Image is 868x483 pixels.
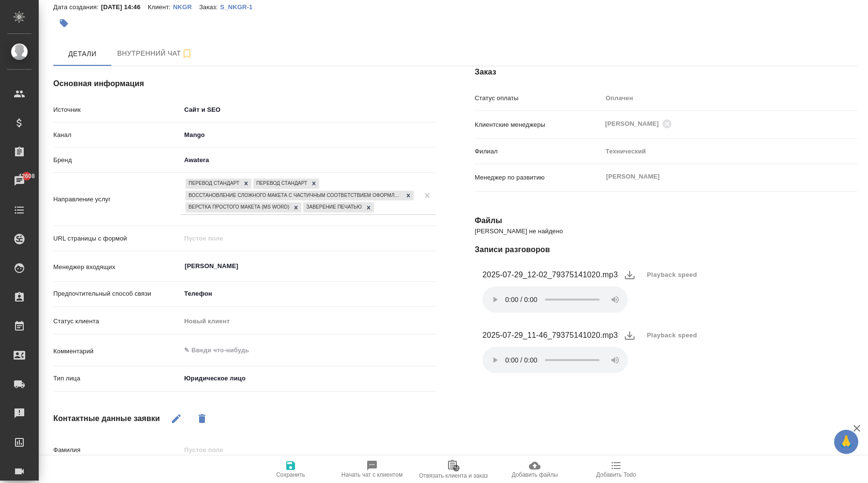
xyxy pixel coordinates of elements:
span: Playback speed [647,270,697,280]
div: Перевод Стандарт [186,179,241,189]
div: Оплачен [602,90,857,106]
button: download [618,324,641,347]
h4: Основная информация [53,78,436,90]
button: Playback [641,325,703,346]
audio: Ваш браузер не поддерживает элемент . [482,287,628,313]
button: Добавить Todo [575,456,657,483]
p: [PERSON_NAME] не найдено [475,226,857,236]
a: NKGR [173,2,199,11]
figcaption: 2025-07-29_11-46_79375141020.mp3 [482,330,618,341]
button: Добавить тэг [53,13,75,34]
p: [DATE] 14:46 [101,3,148,11]
audio: Ваш браузер не поддерживает элемент . [482,347,628,373]
p: Менеджер по развитию [475,173,602,182]
p: NKGR [173,3,199,11]
p: Дата создания: [53,3,101,11]
div: Восстановление сложного макета с частичным соответствием оформлению оригинала [186,191,403,201]
span: Playback speed [647,331,697,340]
p: Бренд [53,155,181,165]
p: Направление услуг [53,195,181,204]
input: Пустое поле [181,231,436,245]
div: Заверение печатью [303,202,363,212]
span: Внутренний чат [117,47,193,60]
p: Статус оплаты [475,93,602,103]
span: Добавить файлы [511,471,558,478]
button: Отвязать клиента и заказ [413,456,494,483]
button: Удалить [190,407,214,430]
h4: Файлы [475,215,857,226]
p: Клиент: [148,3,173,11]
span: 42608 [13,171,41,181]
p: URL страницы с формой [53,234,181,243]
div: Новый клиент [181,313,436,330]
span: Детали [59,48,106,60]
div: Mango [181,127,436,143]
p: Предпочтительный способ связи [53,289,181,299]
span: Отвязать клиента и заказ [419,472,488,479]
p: Менеджер входящих [53,262,181,272]
button: Playback [641,264,703,286]
span: Сохранить [276,471,305,478]
button: Сохранить [250,456,331,483]
div: Перевод Стандарт [253,179,309,189]
p: Заказ: [199,3,220,11]
p: Канал [53,130,181,140]
button: Редактировать [165,407,188,430]
p: Источник [53,105,181,115]
div: Сайт и SEO [181,102,436,118]
figcaption: 2025-07-29_12-02_79375141020.mp3 [482,269,618,281]
h4: Записи разговоров [475,244,857,256]
h4: Контактные данные заявки [53,413,160,424]
span: Начать чат с клиентом [341,471,403,478]
p: Филиал [475,147,602,156]
span: 🙏 [838,432,854,452]
div: Юридическое лицо [181,370,351,387]
div: Awatera [181,152,436,168]
p: Тип лица [53,374,181,383]
div: Телефон [181,286,436,302]
input: Пустое поле [181,443,436,457]
button: download [618,263,641,287]
p: Статус клиента [53,317,181,326]
div: Технический [602,143,857,160]
p: Комментарий [53,347,181,356]
p: S_NKGR-1 [220,3,260,11]
button: Добавить файлы [494,456,575,483]
p: Клиентские менеджеры [475,120,602,130]
h4: Заказ [475,66,857,78]
div: Верстка простого макета (MS Word) [186,202,291,212]
svg: Подписаться [181,48,193,60]
a: 42608 [2,169,36,193]
span: Добавить Todo [596,471,636,478]
a: S_NKGR-1 [220,2,260,11]
button: Начать чат с клиентом [331,456,413,483]
button: 🙏 [834,430,858,454]
button: Open [431,265,433,267]
p: Фамилия [53,445,181,455]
